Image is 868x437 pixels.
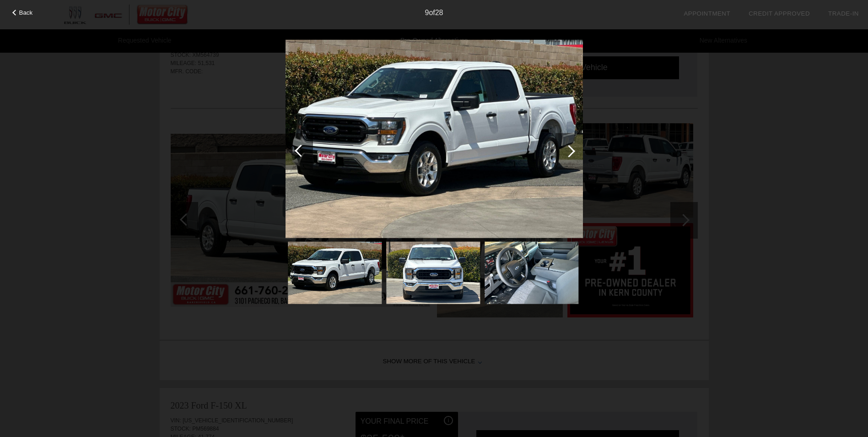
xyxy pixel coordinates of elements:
[286,39,583,238] img: b0b4069bfc4156d33348887bdd4add7bx.jpg
[288,241,382,304] img: b0b4069bfc4156d33348887bdd4add7bx.jpg
[386,241,480,304] img: b0c6408097a78d3a8b42aee0f638bb36x.jpg
[425,9,429,16] span: 9
[19,9,33,16] span: Back
[435,9,443,16] span: 28
[828,10,859,17] a: Trade-In
[684,10,730,17] a: Appointment
[485,241,578,304] img: 7b74bf6717c9f59978a2576a10de1508x.jpg
[749,10,810,17] a: Credit Approved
